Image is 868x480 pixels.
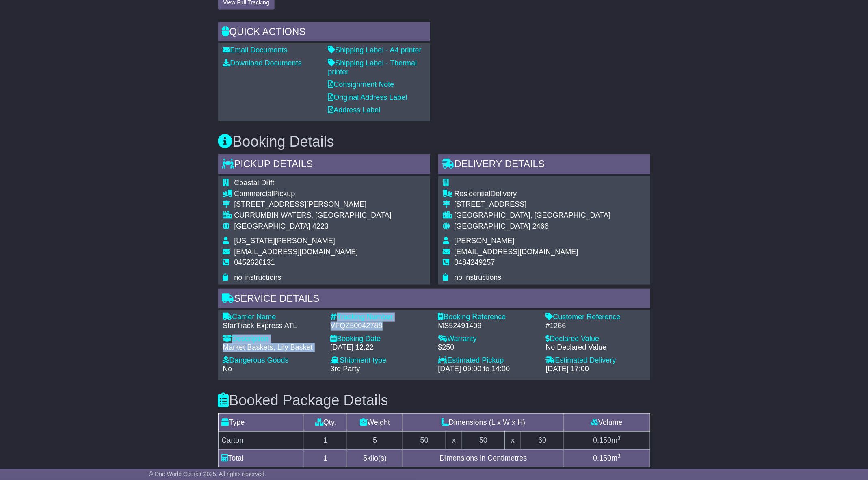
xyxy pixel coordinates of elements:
[438,154,650,176] div: Delivery Details
[438,356,538,365] div: Estimated Pickup
[234,248,358,256] span: [EMAIL_ADDRESS][DOMAIN_NAME]
[328,93,407,102] a: Original Address Label
[223,46,288,54] a: Email Documents
[438,335,538,344] div: Warranty
[331,322,430,331] div: VFQZ50042788
[304,449,347,467] td: 1
[455,190,491,198] span: Residential
[438,322,538,331] div: MS52491409
[617,435,621,441] sup: 3
[438,343,538,352] div: $250
[234,190,273,198] span: Commercial
[546,322,645,331] div: #1266
[593,436,611,444] span: 0.150
[505,431,521,449] td: x
[521,431,564,449] td: 60
[347,431,403,449] td: 5
[403,449,564,467] td: Dimensions in Centimetres
[532,222,549,230] span: 2466
[455,211,611,220] div: [GEOGRAPHIC_DATA], [GEOGRAPHIC_DATA]
[149,471,266,477] span: © One World Courier 2025. All rights reserved.
[234,222,310,230] span: [GEOGRAPHIC_DATA]
[564,431,650,449] td: m
[223,356,323,365] div: Dangerous Goods
[223,343,323,352] div: Market Baskets, Lily Basket
[546,356,645,365] div: Estimated Delivery
[234,237,335,245] span: [US_STATE][PERSON_NAME]
[363,454,367,462] span: 5
[403,431,446,449] td: 50
[347,413,403,431] td: Weight
[223,313,323,322] div: Carrier Name
[455,200,611,209] div: [STREET_ADDRESS]
[234,200,392,209] div: [STREET_ADDRESS][PERSON_NAME]
[304,431,347,449] td: 1
[564,413,650,431] td: Volume
[438,365,538,374] div: [DATE] 09:00 to 14:00
[455,258,495,266] span: 0484249257
[593,454,611,462] span: 0.150
[234,190,392,199] div: Pickup
[617,453,621,459] sup: 3
[328,80,394,89] a: Consignment Note
[312,222,329,230] span: 4223
[234,258,275,266] span: 0452626131
[218,431,304,449] td: Carton
[328,46,422,54] a: Shipping Label - A4 printer
[218,289,650,311] div: Service Details
[331,356,430,365] div: Shipment type
[304,413,347,431] td: Qty.
[331,343,430,352] div: [DATE] 12:22
[455,222,530,230] span: [GEOGRAPHIC_DATA]
[234,179,275,187] span: Coastal Drift
[331,335,430,344] div: Booking Date
[234,211,392,220] div: CURRUMBIN WATERS, [GEOGRAPHIC_DATA]
[438,313,538,322] div: Booking Reference
[455,248,578,256] span: [EMAIL_ADDRESS][DOMAIN_NAME]
[446,431,462,449] td: x
[455,273,502,281] span: no instructions
[462,431,505,449] td: 50
[223,365,232,373] span: No
[403,413,564,431] td: Dimensions (L x W x H)
[331,365,360,373] span: 3rd Party
[218,413,304,431] td: Type
[328,106,381,114] a: Address Label
[331,313,430,322] div: Tracking Number
[546,365,645,374] div: [DATE] 17:00
[328,59,417,76] a: Shipping Label - Thermal printer
[546,335,645,344] div: Declared Value
[223,59,302,67] a: Download Documents
[218,134,650,150] h3: Booking Details
[223,322,323,331] div: StarTrack Express ATL
[564,449,650,467] td: m
[218,154,430,176] div: Pickup Details
[546,313,645,322] div: Customer Reference
[546,343,645,352] div: No Declared Value
[218,22,430,44] div: Quick Actions
[455,237,515,245] span: [PERSON_NAME]
[234,273,281,281] span: no instructions
[223,335,323,344] div: Description
[218,449,304,467] td: Total
[455,190,611,199] div: Delivery
[347,449,403,467] td: kilo(s)
[218,392,650,409] h3: Booked Package Details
